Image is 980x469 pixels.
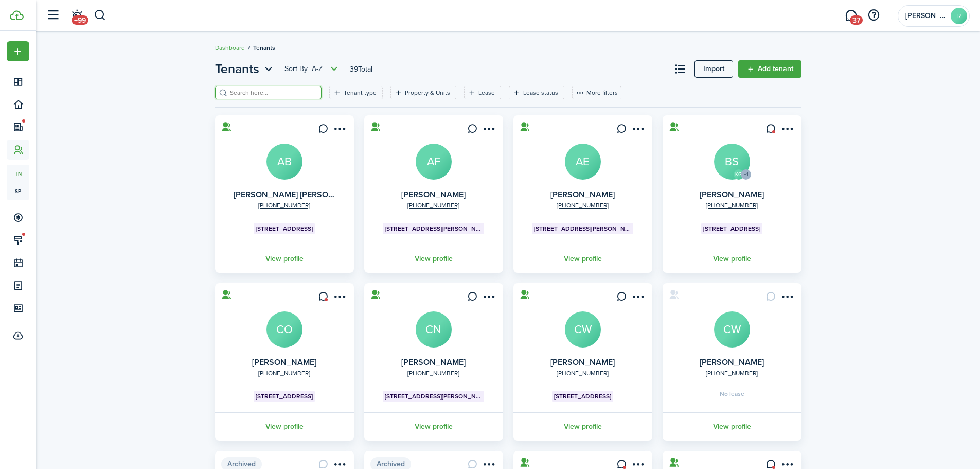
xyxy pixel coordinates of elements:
span: +99 [72,15,88,25]
a: [PERSON_NAME] [550,188,615,200]
button: More filters [572,86,621,99]
a: [PERSON_NAME] [401,356,466,368]
filter-tag-label: Lease [478,88,495,97]
span: Tenants [215,60,259,78]
a: [PERSON_NAME] [252,356,316,368]
a: [PERSON_NAME] [550,356,615,368]
span: [STREET_ADDRESS] [256,224,313,233]
button: Open menu [331,291,348,305]
span: [STREET_ADDRESS][PERSON_NAME] [385,224,482,233]
button: Open resource center [865,7,882,24]
a: View profile [213,412,355,441]
button: Open menu [630,291,646,305]
span: Sort by [284,64,312,74]
button: Open sidebar [43,6,63,25]
a: [PHONE_NUMBER] [557,201,609,210]
filter-tag: Open filter [329,86,383,99]
button: Open menu [779,124,795,137]
span: 37 [850,15,863,25]
a: CN [416,311,452,348]
button: Open menu [630,124,646,137]
span: No lease [720,391,744,397]
a: View profile [213,245,355,273]
img: TenantCloud [10,10,24,20]
a: [PHONE_NUMBER] [706,369,758,378]
avatar-text: R [951,8,967,24]
a: View profile [661,245,803,273]
a: [PERSON_NAME] [700,188,764,200]
a: Import [694,60,733,78]
a: View profile [512,412,654,441]
a: AE [565,144,601,180]
a: [PHONE_NUMBER] [407,201,459,210]
a: View profile [363,412,505,441]
button: Open menu [480,124,497,137]
a: BS [714,144,750,180]
filter-tag: Open filter [509,86,564,99]
a: AF [416,144,452,180]
avatar-counter: +1 [741,169,751,180]
avatar-text: KG [734,169,744,180]
a: View profile [363,245,505,273]
filter-tag: Open filter [390,86,456,99]
span: Robert [905,12,947,20]
button: Open menu [215,60,275,78]
a: [PHONE_NUMBER] [706,201,758,210]
button: Sort byA-Z [284,63,341,75]
a: View profile [512,245,654,273]
span: [STREET_ADDRESS][PERSON_NAME] [385,392,482,401]
button: Tenants [215,60,275,78]
a: CW [714,311,750,348]
span: Tenants [253,43,275,53]
a: [PERSON_NAME] [700,356,764,368]
span: [STREET_ADDRESS] [703,224,760,233]
button: Open menu [331,124,348,137]
filter-tag: Open filter [464,86,501,99]
filter-tag-label: Lease status [523,88,558,97]
a: Notifications [67,3,86,29]
a: [PHONE_NUMBER] [258,369,310,378]
a: CO [266,311,302,348]
a: [PERSON_NAME] [401,188,466,200]
span: [STREET_ADDRESS] [256,392,313,401]
button: Search [94,7,106,24]
a: tn [7,165,29,182]
header-page-total: 39 Total [350,64,372,75]
a: [PERSON_NAME] [PERSON_NAME] [234,188,364,200]
filter-tag-label: Tenant type [344,88,377,97]
a: CW [565,311,601,348]
button: Open menu [480,291,497,305]
button: Open menu [284,63,341,75]
filter-tag-label: Property & Units [405,88,450,97]
span: A-Z [312,64,323,74]
a: Dashboard [215,43,245,53]
a: View profile [661,412,803,441]
a: [PHONE_NUMBER] [407,369,459,378]
a: Add tenant [738,60,801,78]
a: sp [7,182,29,200]
button: Open menu [7,41,29,61]
span: [STREET_ADDRESS][PERSON_NAME] [534,224,631,233]
a: [PHONE_NUMBER] [258,201,310,210]
input: Search here... [227,88,318,98]
a: [PHONE_NUMBER] [557,369,609,378]
button: Open menu [779,291,795,305]
span: [STREET_ADDRESS] [554,392,611,401]
a: Messaging [841,3,861,29]
a: AB [266,144,302,180]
